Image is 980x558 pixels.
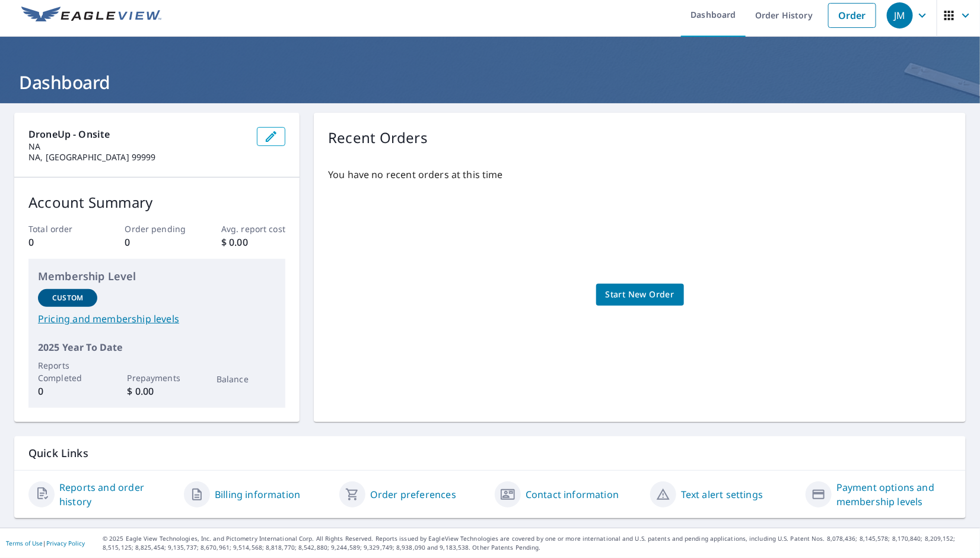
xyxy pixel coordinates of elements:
[28,235,93,249] p: 0
[52,293,83,303] p: Custom
[217,373,276,385] p: Balance
[836,480,952,509] a: Payment options and membership levels
[828,3,876,28] a: Order
[328,127,428,148] p: Recent Orders
[370,487,456,502] a: Order preferences
[887,2,913,28] div: JM
[606,287,674,302] span: Start New Order
[127,372,186,384] p: Prepayments
[28,141,247,152] p: NA
[221,223,285,235] p: Avg. report cost
[103,534,974,552] p: © 2025 Eagle View Technologies, Inc. and Pictometry International Corp. All Rights Reserved. Repo...
[127,384,186,398] p: $ 0.00
[6,540,85,547] p: |
[526,487,619,502] a: Contact information
[14,70,966,94] h1: Dashboard
[221,235,285,249] p: $ 0.00
[215,487,300,502] a: Billing information
[38,312,276,326] a: Pricing and membership levels
[59,480,174,509] a: Reports and order history
[28,446,952,461] p: Quick Links
[38,384,97,398] p: 0
[28,127,247,141] p: DroneUp - onsite
[38,340,276,354] p: 2025 Year To Date
[28,152,247,163] p: NA, [GEOGRAPHIC_DATA] 99999
[681,487,763,502] a: Text alert settings
[596,284,684,306] a: Start New Order
[38,359,97,384] p: Reports Completed
[28,192,285,213] p: Account Summary
[21,7,161,24] img: EV Logo
[328,167,952,182] p: You have no recent orders at this time
[125,223,189,235] p: Order pending
[125,235,189,249] p: 0
[38,268,276,284] p: Membership Level
[46,539,85,547] a: Privacy Policy
[6,539,43,547] a: Terms of Use
[28,223,93,235] p: Total order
